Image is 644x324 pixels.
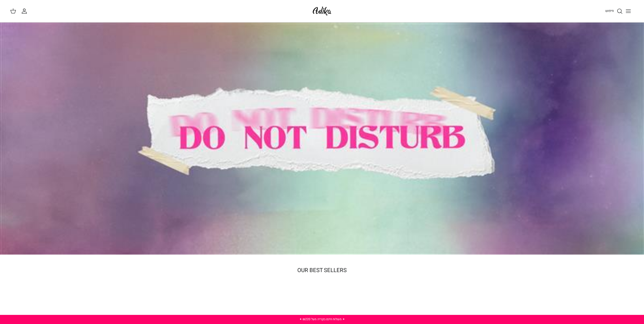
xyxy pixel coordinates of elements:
span: חיפוש [605,8,614,13]
a: החשבון שלי [21,8,29,14]
img: Adika IL [311,5,333,17]
a: OUR BEST SELLERS [297,266,347,274]
a: ✦ משלוח חינם בקנייה מעל ₪220 ✦ [299,317,345,321]
a: חיפוש [605,8,623,14]
button: Toggle menu [623,6,634,17]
